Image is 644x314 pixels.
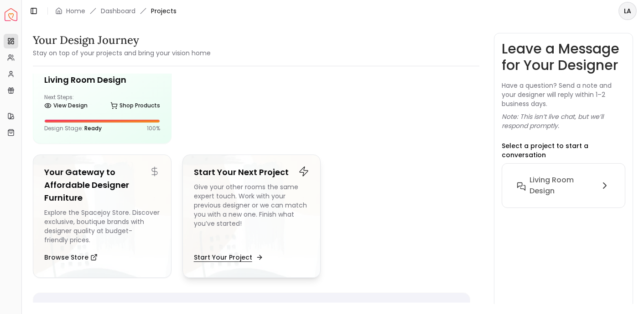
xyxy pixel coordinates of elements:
[44,94,160,112] div: Next Steps:
[66,6,85,16] a: Home
[44,125,102,132] p: Design Stage:
[502,41,625,74] h3: Leave a Message for Your Designer
[5,8,17,21] img: Spacejoy Logo
[84,124,102,132] span: Ready
[147,125,160,132] p: 100 %
[502,81,625,108] p: Have a question? Send a note and your designer will reply within 1–2 business days.
[618,2,637,20] button: LA
[194,182,310,245] div: Give your other rooms the same expert touch. Work with your previous designer or we can match you...
[502,112,625,130] p: Note: This isn’t live chat, but we’ll respond promptly.
[44,99,88,112] a: View Design
[33,154,171,278] a: Your Gateway to Affordable Designer FurnitureExplore the Spacejoy Store. Discover exclusive, bout...
[44,166,160,204] h5: Your Gateway to Affordable Designer Furniture
[5,8,17,21] a: Spacejoy
[502,141,625,160] p: Select a project to start a conversation
[530,175,596,197] h6: Living Room Design
[110,99,160,112] a: Shop Products
[33,33,211,48] h3: Your Design Journey
[101,6,135,16] a: Dashboard
[151,6,177,16] span: Projects
[509,171,618,200] button: Living Room Design
[33,48,211,58] small: Stay on top of your projects and bring your vision home
[619,3,636,19] span: LA
[44,208,160,245] div: Explore the Spacejoy Store. Discover exclusive, boutique brands with designer quality at budget-f...
[194,166,310,179] h5: Start Your Next Project
[44,74,160,86] h5: Living Room Design
[44,248,98,266] button: Browse Store
[55,6,177,16] nav: breadcrumb
[194,248,261,266] button: Start Your Project
[182,154,321,278] a: Start Your Next ProjectGive your other rooms the same expert touch. Work with your previous desig...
